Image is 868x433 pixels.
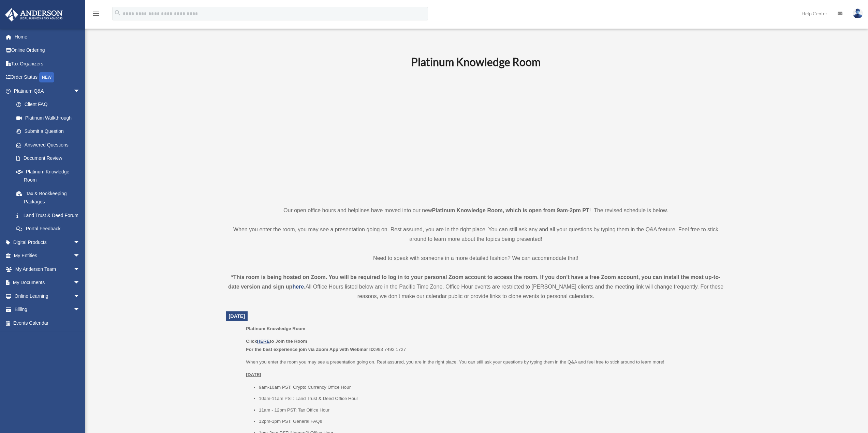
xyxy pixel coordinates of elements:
div: All Office Hours listed below are in the Pacific Time Zone. Office Hour events are restricted to ... [226,273,726,301]
a: Billingarrow_drop_down [5,303,90,316]
span: arrow_drop_down [73,289,87,303]
a: Platinum Walkthrough [10,111,90,125]
a: Tax Organizers [5,57,90,71]
a: My Anderson Teamarrow_drop_down [5,262,90,276]
a: menu [92,12,100,18]
a: Tax & Bookkeeping Packages [10,187,90,208]
p: 993 7492 1727 [246,337,721,353]
span: arrow_drop_down [73,262,87,276]
a: My Documentsarrow_drop_down [5,276,90,290]
span: arrow_drop_down [73,249,87,263]
a: Online Ordering [5,44,90,57]
a: Order StatusNEW [5,71,90,84]
a: Digital Productsarrow_drop_down [5,235,90,249]
span: arrow_drop_down [73,235,87,249]
li: 11am - 12pm PST: Tax Office Hour [259,406,721,414]
img: User Pic [853,9,863,18]
p: Our open office hours and helplines have moved into our new ! The revised schedule is below. [226,206,726,215]
a: Answered Questions [10,138,90,152]
a: Client FAQ [10,98,90,111]
a: Platinum Q&Aarrow_drop_down [5,84,90,98]
img: Anderson Advisors Platinum Portal [3,8,65,21]
strong: Platinum Knowledge Room, which is open from 9am-2pm PT [432,207,589,213]
a: Document Review [10,152,90,165]
a: My Entitiesarrow_drop_down [5,249,90,263]
p: Need to speak with someone in a more detailed fashion? We can accommodate that! [226,253,726,263]
b: Platinum Knowledge Room [411,55,541,68]
u: [DATE] [246,372,261,377]
a: Platinum Knowledge Room [10,165,87,187]
a: Online Learningarrow_drop_down [5,289,90,303]
span: arrow_drop_down [73,84,87,98]
i: search [114,9,121,17]
a: Events Calendar [5,316,90,330]
a: Home [5,30,90,44]
span: arrow_drop_down [73,303,87,317]
p: When you enter the room, you may see a presentation going on. Rest assured, you are in the right ... [226,225,726,244]
li: 10am-11am PST: Land Trust & Deed Office Hour [259,395,721,403]
b: Click to Join the Room [246,339,307,344]
strong: . [304,284,305,290]
li: 12pm-1pm PST: General FAQs [259,417,721,426]
a: Portal Feedback [10,222,90,236]
a: here [292,284,304,290]
iframe: 231110_Toby_KnowledgeRoom [373,78,578,193]
span: Platinum Knowledge Room [246,326,305,331]
div: NEW [39,72,54,82]
b: For the best experience join via Zoom App with Webinar ID: [246,347,375,352]
span: arrow_drop_down [73,276,87,290]
p: When you enter the room you may see a presentation going on. Rest assured, you are in the right p... [246,358,721,366]
strong: *This room is being hosted on Zoom. You will be required to log in to your personal Zoom account ... [228,274,721,290]
a: HERE [257,339,269,344]
a: Submit a Question [10,125,90,138]
li: 9am-10am PST: Crypto Currency Office Hour [259,383,721,391]
a: Land Trust & Deed Forum [10,208,90,222]
i: menu [92,10,100,18]
span: [DATE] [229,313,245,319]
